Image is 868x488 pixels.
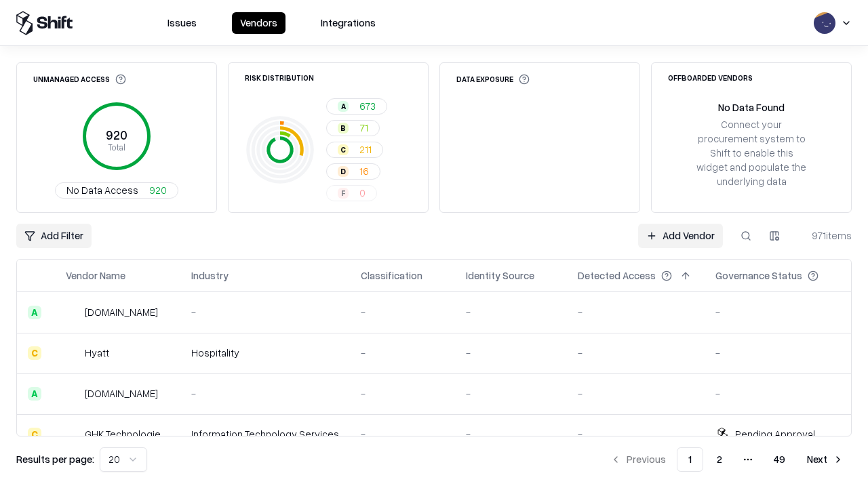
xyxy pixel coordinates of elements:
[715,268,802,283] div: Governance Status
[338,123,349,134] div: B
[715,386,840,401] div: -
[715,346,840,360] div: -
[28,428,41,441] div: C
[191,386,339,401] div: -
[359,121,368,135] span: 71
[326,163,380,180] button: D16
[245,74,314,81] div: Risk Distribution
[578,305,694,319] div: -
[85,427,170,441] div: GHK Technologies Inc.
[578,268,656,283] div: Detected Access
[66,387,79,401] img: primesec.co.il
[159,12,205,34] button: Issues
[338,144,349,155] div: C
[361,268,422,283] div: Classification
[578,386,694,401] div: -
[361,427,444,441] div: -
[638,224,723,248] a: Add Vendor
[466,268,534,283] div: Identity Source
[66,183,138,197] span: No Data Access
[799,447,852,472] button: Next
[718,100,785,115] div: No Data Found
[361,386,444,401] div: -
[578,427,694,441] div: -
[677,447,703,472] button: 1
[106,127,127,142] tspan: 920
[359,142,372,157] span: 211
[66,306,79,319] img: intrado.com
[191,346,339,360] div: Hospitality
[313,12,384,34] button: Integrations
[361,305,444,319] div: -
[668,74,753,81] div: Offboarded Vendors
[85,346,109,360] div: Hyatt
[695,117,808,189] div: Connect your procurement system to Shift to enable this widget and populate the underlying data
[456,74,530,85] div: Data Exposure
[602,447,852,472] nav: pagination
[85,305,158,319] div: [DOMAIN_NAME]
[326,120,380,136] button: B71
[466,386,556,401] div: -
[578,346,694,360] div: -
[191,268,229,283] div: Industry
[797,228,852,243] div: 971 items
[16,452,94,466] p: Results per page:
[108,142,125,152] tspan: Total
[191,305,339,319] div: -
[33,74,126,85] div: Unmanaged Access
[466,346,556,360] div: -
[55,182,178,199] button: No Data Access920
[66,428,79,441] img: GHK Technologies Inc.
[338,101,349,112] div: A
[706,447,733,472] button: 2
[361,346,444,360] div: -
[232,12,285,34] button: Vendors
[715,305,840,319] div: -
[191,427,339,441] div: Information Technology Services
[28,346,41,360] div: C
[28,387,41,401] div: A
[466,427,556,441] div: -
[85,386,158,401] div: [DOMAIN_NAME]
[735,427,815,441] div: Pending Approval
[149,183,167,197] span: 920
[16,224,92,248] button: Add Filter
[326,142,383,158] button: C211
[28,306,41,319] div: A
[359,164,369,178] span: 16
[66,268,125,283] div: Vendor Name
[338,166,349,177] div: D
[359,99,376,113] span: 673
[763,447,796,472] button: 49
[466,305,556,319] div: -
[326,98,387,115] button: A673
[66,346,79,360] img: Hyatt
